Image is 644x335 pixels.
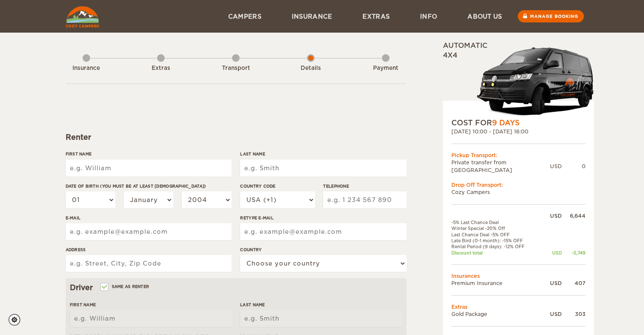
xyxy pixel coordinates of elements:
td: Premium Insurance [451,280,542,287]
div: USD [542,212,562,219]
div: -3,749 [562,250,586,256]
div: USD [550,163,562,170]
input: e.g. William [70,310,232,327]
div: Details [287,64,334,72]
label: Telephone [323,183,406,189]
td: Gold Package [451,310,542,318]
td: Late Bird (0-1 month): -15% OFF [451,238,542,244]
input: e.g. Smith [240,310,402,327]
input: e.g. example@example.com [240,223,406,240]
td: Extras [451,303,586,310]
label: Retype E-mail [240,215,406,221]
td: Winter Special -20% Off [451,225,542,231]
label: Country Code [240,183,315,189]
label: Country [240,246,406,253]
label: Same as renter [101,282,149,291]
div: 303 [562,310,586,318]
td: Private transfer from [GEOGRAPHIC_DATA] [451,159,550,173]
td: Last Chance Deal -5% OFF [451,232,542,238]
label: First Name [66,151,232,157]
td: Insurances [451,272,586,280]
input: e.g. Smith [240,160,406,177]
div: 407 [562,280,586,287]
input: e.g. example@example.com [66,223,232,240]
div: 6,644 [562,212,586,219]
div: COST FOR [451,118,586,128]
div: [DATE] 10:00 - [DATE] 16:00 [451,128,586,135]
div: Automatic 4x4 [443,41,594,118]
div: Pickup Transport: [451,152,586,159]
div: Insurance [63,64,110,72]
img: stor-stuttur-old-new-5.png [477,44,594,118]
td: Rental Period (9 days): -12% OFF [451,244,542,249]
div: USD [542,250,562,256]
label: Date of birth (You must be at least [DEMOGRAPHIC_DATA]) [66,183,232,189]
label: First Name [70,302,232,308]
a: Cookie settings [8,314,26,326]
input: e.g. William [66,160,232,177]
div: USD [542,310,562,318]
input: e.g. 1 234 567 890 [323,191,406,208]
div: Extras [138,64,184,72]
div: USD [542,280,562,287]
div: 0 [562,163,586,170]
input: Same as renter [101,285,107,291]
input: e.g. Street, City, Zip Code [66,255,232,272]
img: Cozy Campers [66,6,99,28]
span: 9 Days [492,119,520,127]
td: Cozy Campers [451,188,586,196]
td: -5% Last Chance Deal [451,219,542,225]
label: Last Name [240,151,406,157]
div: Renter [66,132,406,142]
a: Manage booking [518,10,584,22]
div: Driver [70,282,402,293]
div: Drop Off Transport: [451,181,586,188]
td: Discount total [451,250,542,256]
label: E-mail [66,215,232,221]
div: Payment [362,64,409,72]
label: Address [66,246,232,253]
div: Transport [213,64,259,72]
label: Last Name [240,302,402,308]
